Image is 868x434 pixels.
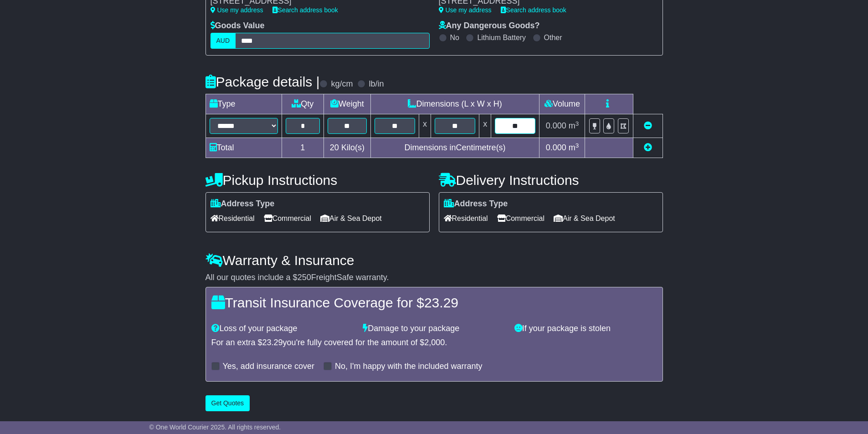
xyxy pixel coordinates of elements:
[335,362,483,372] label: No, I'm happy with the included warranty
[211,6,263,14] a: Use my address
[544,33,562,42] label: Other
[569,121,579,130] span: m
[211,211,255,225] span: Residential
[272,6,338,14] a: Search address book
[644,143,652,152] a: Add new item
[205,74,320,89] h4: Package details |
[644,121,652,130] a: Remove this item
[205,173,430,188] h4: Pickup Instructions
[211,33,236,49] label: AUD
[358,324,510,334] div: Damage to your package
[331,79,353,89] label: kg/cm
[497,211,544,225] span: Commercial
[569,143,579,152] span: m
[424,338,445,347] span: 2,000
[546,143,566,152] span: 0.000
[223,362,314,372] label: Yes, add insurance cover
[439,6,492,14] a: Use my address
[211,338,657,348] div: For an extra $ you're fully covered for the amount of $ .
[205,94,282,114] td: Type
[205,138,282,158] td: Total
[330,143,339,152] span: 20
[324,138,371,158] td: Kilo(s)
[211,199,275,209] label: Address Type
[262,338,283,347] span: 23.29
[370,94,539,114] td: Dimensions (L x W x H)
[510,324,662,334] div: If your package is stolen
[419,114,431,138] td: x
[369,79,384,89] label: lb/in
[575,142,579,149] sup: 3
[149,424,281,431] span: © One World Courier 2025. All rights reserved.
[205,395,250,411] button: Get Quotes
[439,21,540,31] label: Any Dangerous Goods?
[477,33,526,42] label: Lithium Battery
[546,121,566,130] span: 0.000
[282,94,324,114] td: Qty
[370,138,539,158] td: Dimensions in Centimetre(s)
[439,173,663,188] h4: Delivery Instructions
[450,33,459,42] label: No
[211,21,265,31] label: Goods Value
[479,114,491,138] td: x
[539,94,585,114] td: Volume
[298,273,311,282] span: 250
[205,253,663,268] h4: Warranty & Insurance
[501,6,566,14] a: Search address book
[424,295,458,310] span: 23.29
[211,295,657,310] h4: Transit Insurance Coverage for $
[444,199,508,209] label: Address Type
[444,211,488,225] span: Residential
[324,94,371,114] td: Weight
[207,324,359,334] div: Loss of your package
[554,211,615,225] span: Air & Sea Depot
[575,120,579,127] sup: 3
[320,211,382,225] span: Air & Sea Depot
[282,138,324,158] td: 1
[205,273,663,283] div: All our quotes include a $ FreightSafe warranty.
[264,211,311,225] span: Commercial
